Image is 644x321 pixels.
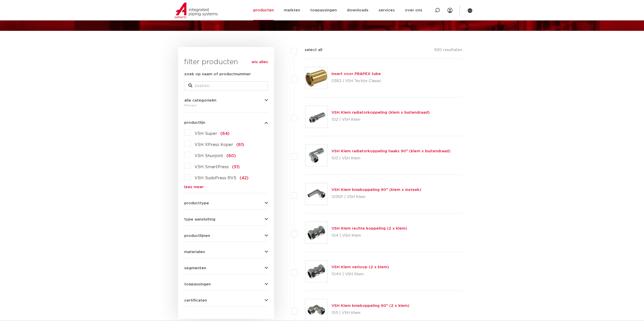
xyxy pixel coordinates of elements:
[434,47,462,55] p: 920 resultaten
[184,185,268,189] a: lees meer
[331,227,407,230] a: VSH Klem rechte koppeling (2 x klem)
[184,299,268,302] button: certificaten
[184,121,268,125] button: productlijn
[184,98,216,102] span: alle categorieën
[331,309,409,317] p: 105 | VSH Klem
[331,265,389,269] a: VSH Klem verloop (2 x klem)
[220,132,230,136] span: (64)
[331,304,409,308] a: VSH Klem kniekoppeling 90° (2 x klem)
[184,201,268,205] button: producttype
[195,165,229,169] span: VSH SmartPress
[331,149,450,153] a: VSH Klem radiatorkoppeling haaks 90° (klem x buitendraad)
[236,143,244,147] span: (61)
[331,188,421,192] a: VSH Klem kniekoppeling 90° (klem x insteek)
[184,234,268,238] button: productlijnen
[184,250,268,254] button: materialen
[297,47,322,53] label: select all
[184,217,215,221] span: type aansluiting
[331,111,430,114] a: VSH Klem radiatorkoppeling (klem x buitendraad)
[184,71,251,77] label: zoek op naam of productnummer
[331,72,381,76] a: Insert voor PB&PEX tube
[195,154,223,158] span: VSH Shurjoint
[305,67,327,89] img: Thumbnail for Insert voor PB&PEX tube
[184,234,210,238] span: productlijnen
[305,260,327,282] img: Thumbnail for VSH Klem verloop (2 x klem)
[195,176,236,180] span: VSH SudoPress RVS
[305,144,327,166] img: Thumbnail for VSH Klem radiatorkoppeling haaks 90° (klem x buitendraad)
[195,132,217,136] span: VSH Super
[184,266,268,270] button: segmenten
[305,183,327,205] img: Thumbnail for VSH Klem kniekoppeling 90° (klem x insteek)
[184,250,205,254] span: materialen
[232,165,240,169] span: (51)
[184,282,211,286] span: toepassingen
[331,193,421,201] p: 103SP | VSH Klem
[184,102,268,108] div: fittingen
[184,121,205,125] span: productlijn
[226,154,236,158] span: (60)
[331,77,381,85] p: 0382 | VSH Tectite Classic
[240,176,248,180] span: (42)
[331,116,430,124] p: 102 | VSH Klem
[331,270,389,278] p: 104V | VSH Klem
[305,222,327,243] img: Thumbnail for VSH Klem rechte koppeling (2 x klem)
[184,57,268,67] h3: filter producten
[184,201,209,205] span: producttype
[331,232,407,240] p: 104 | VSH Klem
[184,266,206,270] span: segmenten
[331,154,450,162] p: 103 | VSH Klem
[184,81,268,90] input: zoeken
[305,299,327,321] img: Thumbnail for VSH Klem kniekoppeling 90° (2 x klem)
[184,282,268,286] button: toepassingen
[305,106,327,128] img: Thumbnail for VSH Klem radiatorkoppeling (klem x buitendraad)
[184,299,207,302] span: certificaten
[184,98,268,102] button: alle categorieën
[195,143,233,147] span: VSH XPress Koper
[184,217,268,221] button: type aansluiting
[252,59,268,65] a: wis alles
